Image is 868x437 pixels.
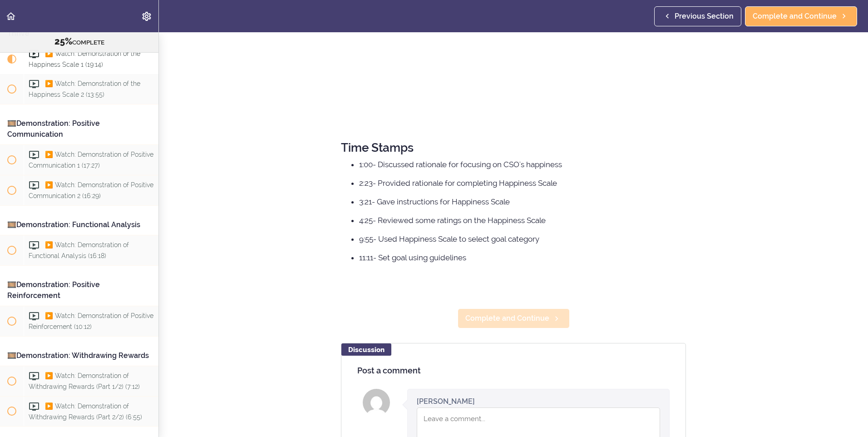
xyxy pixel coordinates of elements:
[359,214,686,226] li: 4:25- Reviewed some ratings on the Happiness Scale
[359,177,686,189] li: 2:23- Provided rationale for completing Happiness Scale
[417,396,475,407] div: [PERSON_NAME]
[465,313,549,324] span: Complete and Continue
[357,366,670,375] h4: Post a comment
[141,11,152,22] svg: Settings Menu
[359,196,686,208] li: 3:21- Gave instructions for Happiness Scale
[363,389,390,416] img: Wynisha Holmes
[5,11,16,22] svg: Back to course curriculum
[675,11,734,22] span: Previous Section
[341,343,391,356] div: Discussion
[341,141,686,154] h2: Time Stamps
[54,36,72,47] span: 25%
[29,181,153,199] span: ▶️ Watch: Demonstration of Positive Communication 2 (16:29)
[745,6,857,26] a: Complete and Continue
[29,402,142,420] span: ▶️ Watch: Demonstration of Withdrawing Rewards (Part 2/2) (6:55)
[359,159,686,170] li: 1:00- Discussed rationale for focusing on CSO's happiness
[29,312,153,330] span: ▶️ Watch: Demonstration of Positive Reinforcement (10:12)
[359,252,686,263] li: 11:11- Set goal using guidelines
[29,80,140,98] span: ▶️ Watch: Demonstration of the Happiness Scale 2 (13:55)
[654,6,741,26] a: Previous Section
[29,372,140,390] span: ▶️ Watch: Demonstration of Withdrawing Rewards (Part 1/2) (7:12)
[11,36,147,48] div: COMPLETE
[359,233,686,245] li: 9:55- Used Happiness Scale to select goal category
[753,11,837,22] span: Complete and Continue
[29,151,153,169] span: ▶️ Watch: Demonstration of Positive Communication 1 (17:27)
[458,308,570,328] a: Complete and Continue
[29,241,129,259] span: ▶️ Watch: Demonstration of Functional Analysis (16:18)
